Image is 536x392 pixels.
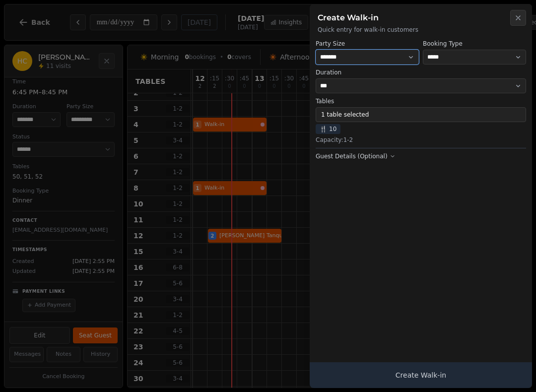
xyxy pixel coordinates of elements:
span: 🍴 [320,125,327,133]
button: Create Walk-in [310,362,532,388]
button: 1 table selected [316,107,526,122]
label: Party Size [316,40,419,48]
p: Quick entry for walk-in customers [318,26,524,34]
h2: Create Walk-in [318,12,524,24]
label: Tables [316,97,526,105]
div: Capacity: 1 - 2 [316,136,526,144]
label: Booking Type [423,40,526,48]
label: Duration [316,68,526,76]
button: Guest Details (Optional) [316,152,396,160]
span: 10 [316,124,340,134]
